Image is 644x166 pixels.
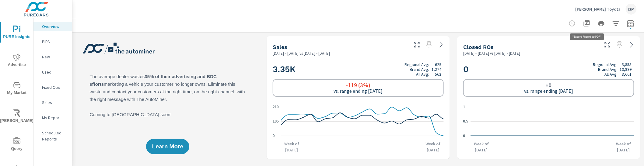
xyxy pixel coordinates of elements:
p: PIPA [42,39,67,45]
p: 10,899 [620,67,632,72]
h5: Closed ROs [463,44,494,50]
p: All Avg: [605,72,618,77]
button: Make Fullscreen [412,40,422,50]
div: Fixed Ops [33,83,72,92]
div: Sales [33,98,72,107]
p: vs. range ending [DATE] [524,88,573,94]
h5: Sales [273,44,287,50]
p: 3,855 [622,62,632,67]
p: Fixed Ops [42,84,67,90]
div: PIPA [33,37,72,46]
p: Sales [42,99,67,105]
p: Week of [DATE] [281,141,303,153]
p: New [42,54,67,60]
p: My Report [42,115,67,121]
p: vs. range ending [DATE] [334,88,383,94]
span: My Market [2,81,31,96]
h2: 3.35K [273,62,444,77]
p: Week of [DATE] [471,141,492,153]
p: Brand Avg: [410,67,429,72]
p: 562 [435,72,441,77]
div: New [33,52,72,61]
p: Week of [DATE] [613,141,634,153]
a: See more details in report [436,40,446,50]
p: Regional Avg: [405,62,429,67]
span: Query [2,137,31,152]
span: Advertise [2,54,31,68]
p: All Avg: [416,72,429,77]
div: Used [33,67,72,77]
h6: +0 [546,82,552,88]
p: Scheduled Reports [42,130,67,142]
div: Scheduled Reports [33,128,72,144]
a: See more details in report [627,40,637,50]
p: [DATE] - [DATE] vs [DATE] - [DATE] [463,50,521,56]
button: Print Report [595,17,607,29]
button: Select Date Range [625,17,637,29]
h2: 0 [463,62,634,77]
button: Apply Filters [610,17,622,29]
h6: -119 (3%) [346,82,371,88]
text: 1 [463,105,465,109]
span: [PERSON_NAME] [2,109,31,124]
text: 0 [463,134,465,138]
div: Overview [33,22,72,31]
button: Make Fullscreen [603,40,612,50]
text: 0 [273,134,275,138]
span: Select a preset date range to save this widget [424,40,434,50]
p: [PERSON_NAME] Toyota [576,6,621,12]
button: Learn More [146,139,189,154]
span: Select a preset date range to save this widget [615,40,625,50]
text: 210 [273,105,279,109]
p: Used [42,69,67,75]
text: 105 [273,119,279,124]
div: DP [626,4,637,15]
span: Learn More [152,144,183,149]
p: 1,274 [432,67,441,72]
span: PURE Insights [2,26,31,40]
p: Regional Avg: [593,62,618,67]
p: 629 [435,62,441,67]
p: 3,661 [622,72,632,77]
text: 0.5 [463,119,468,124]
p: Overview [42,23,67,29]
p: Brand Avg: [598,67,618,72]
p: [DATE] - [DATE] vs [DATE] - [DATE] [273,50,330,56]
div: My Report [33,113,72,122]
p: Week of [DATE] [422,141,444,153]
